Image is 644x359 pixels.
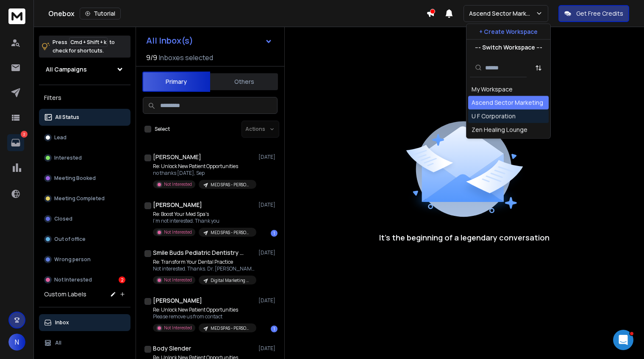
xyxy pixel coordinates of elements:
[153,211,255,218] p: Re: Boost Your Med Spa's
[142,72,210,92] button: Primary
[39,61,130,78] button: All Campaigns
[530,59,547,76] button: Sort by Sort A-Z
[55,114,79,121] p: All Status
[164,277,192,283] p: Not Interested
[164,229,192,235] p: Not Interested
[54,236,86,243] p: Out of office
[258,202,278,208] p: [DATE]
[54,276,92,283] p: Not Interested
[39,92,130,104] h3: Filters
[164,181,192,188] p: Not Interested
[46,65,87,74] h1: All Campaigns
[54,215,72,222] p: Closed
[44,290,86,298] h3: Custom Labels
[153,218,255,224] p: I’m not interested. Thank you
[55,319,69,326] p: Inbox
[8,334,25,351] button: N
[472,85,513,94] div: My Workspace
[53,38,115,55] p: Press to check for shortcuts.
[469,9,536,18] p: Ascend Sector Marketing
[39,190,130,207] button: Meeting Completed
[258,249,278,256] p: [DATE]
[164,325,192,331] p: Not Interested
[576,9,623,18] p: Get Free Credits
[558,5,629,22] button: Get Free Credits
[153,344,191,353] h1: Body Slender
[146,36,193,45] h1: All Inbox(s)
[479,28,538,36] p: + Create Workspace
[153,163,255,170] p: Re: Unlock New Patient Opportunities
[466,24,550,39] button: + Create Workspace
[55,340,61,346] p: All
[211,325,251,331] p: MED SPAS - PERSONALIZED
[54,256,91,263] p: Wrong person
[39,149,130,166] button: Interested
[472,99,543,107] div: Ascend Sector Marketing
[69,37,108,47] span: Cmd + Shift + k
[39,334,130,351] button: All
[613,330,633,350] iframe: Intercom live chat
[39,129,130,146] button: Lead
[211,277,251,284] p: Digital Marketing Outreach
[258,297,278,304] p: [DATE]
[153,307,255,313] p: Re: Unlock New Patient Opportunities
[54,134,67,141] p: Lead
[7,134,24,151] a: 2
[39,210,130,227] button: Closed
[21,131,28,138] p: 2
[39,231,130,248] button: Out of office
[54,155,82,161] p: Interested
[153,313,255,320] p: Please remove us from contact
[258,154,278,160] p: [DATE]
[475,43,542,52] p: --- Switch Workspace ---
[271,230,278,237] div: 1
[39,109,130,126] button: All Status
[39,251,130,268] button: Wrong person
[258,345,278,352] p: [DATE]
[80,8,121,19] button: Tutorial
[211,229,251,236] p: MED SPAS - PERSONALIZED
[153,249,246,257] h1: Smile Buds Pediatric Dentistry & Orthodontics
[472,126,527,134] div: Zen Healing Lounge
[159,52,213,63] h3: Inboxes selected
[39,170,130,187] button: Meeting Booked
[210,72,278,91] button: Others
[153,170,255,177] p: no thanks [DATE], Sep
[379,232,550,243] p: It’s the beginning of a legendary conversation
[211,182,251,188] p: MED SPAS - PERSONALIZED
[153,265,255,272] p: Not interested. Thanks. Dr. [PERSON_NAME]
[39,271,130,288] button: Not Interested2
[155,126,170,133] label: Select
[146,52,157,63] span: 9 / 9
[153,259,255,265] p: Re: Transform Your Dental Practice
[39,314,130,331] button: Inbox
[153,201,202,209] h1: [PERSON_NAME]
[139,32,279,49] button: All Inbox(s)
[153,153,201,161] h1: [PERSON_NAME]
[472,112,516,121] div: U F Corporation
[119,276,125,283] div: 2
[153,296,202,305] h1: [PERSON_NAME]
[48,8,426,19] div: Onebox
[54,175,96,182] p: Meeting Booked
[54,195,105,202] p: Meeting Completed
[271,326,278,332] div: 1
